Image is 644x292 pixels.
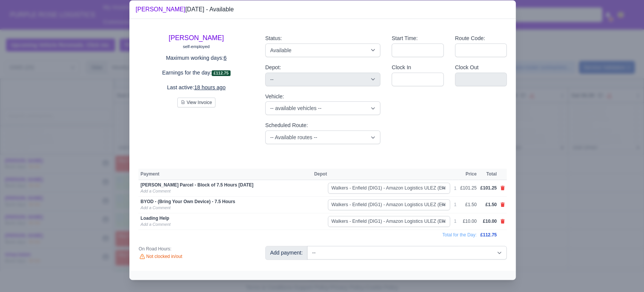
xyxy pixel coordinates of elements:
a: [PERSON_NAME] [135,6,185,12]
div: On Road Hours: [138,246,254,252]
div: 1 [454,218,456,224]
th: Depot [312,169,452,180]
a: Add a Comment [140,205,170,210]
label: Depot: [265,63,281,72]
span: £112.75 [480,232,496,238]
div: [PERSON_NAME] Parcel - Block of 7.5 Hours [DATE] [140,182,310,188]
a: Add a Comment [140,189,170,193]
p: Maximum working days: [138,54,254,62]
label: Route Code: [455,34,485,43]
span: £101.25 [480,185,496,191]
p: Earnings for the day: [138,68,254,77]
label: Status: [265,34,282,43]
span: £10.00 [483,219,497,224]
span: £1.50 [485,202,496,207]
label: Clock In [392,63,411,72]
div: Loading Help [140,215,310,221]
u: 6 [224,55,227,61]
td: £10.00 [458,213,478,230]
td: £1.50 [458,197,478,213]
label: Vehicle: [265,92,284,101]
div: BYOD - (Bring Your Own Device) - 7.5 Hours [140,199,310,205]
p: Last active: [138,83,254,92]
div: Not clocked in/out [138,253,254,260]
th: Total [478,169,498,180]
a: Add a Comment [140,222,170,227]
label: Start Time: [392,34,418,43]
span: £112.75 [212,70,231,76]
button: View Invoice [177,98,215,107]
label: Scheduled Route: [265,121,308,130]
iframe: Chat Widget [508,204,644,292]
u: 18 hours ago [194,84,226,90]
div: [DATE] - Available [135,5,234,14]
label: Clock Out [455,63,479,72]
div: Add payment: [265,246,307,259]
div: 1 [454,185,456,191]
a: [PERSON_NAME] [169,34,224,42]
th: Price [458,169,478,180]
small: self-employed [183,44,210,49]
span: Total for the Day: [442,232,476,238]
th: Payment [138,169,312,180]
div: 1 [454,202,456,208]
td: £101.25 [458,180,478,197]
